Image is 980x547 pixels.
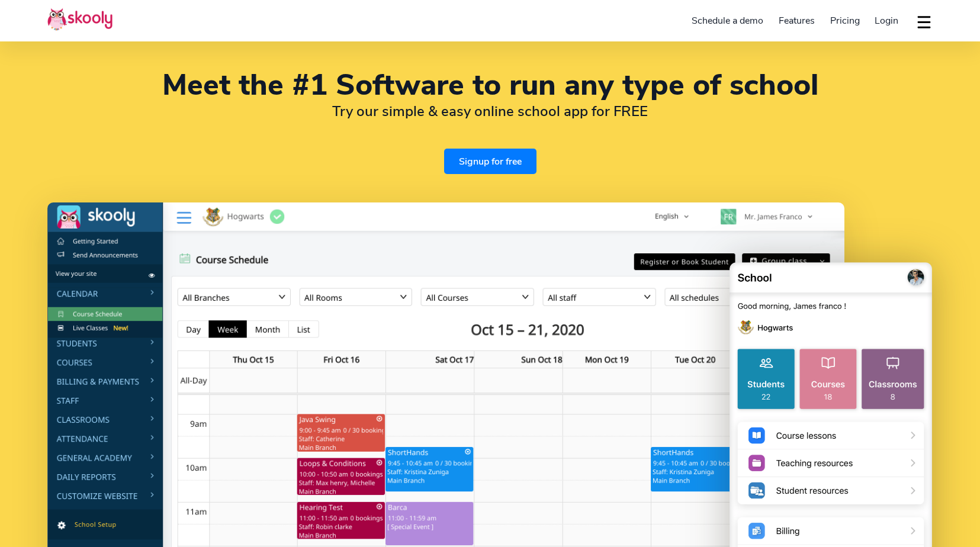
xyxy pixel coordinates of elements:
button: dropdown menu [915,8,933,36]
span: Pricing [830,14,860,27]
a: Signup for free [444,149,536,174]
a: Features [771,11,822,30]
a: Pricing [822,11,867,30]
span: Login [875,14,898,27]
h2: Try our simple & easy online school app for FREE [47,102,933,120]
img: Skooly [47,8,113,31]
h1: Meet the #1 Software to run any type of school [47,71,933,99]
a: Login [867,11,906,30]
a: Schedule a demo [685,11,772,30]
